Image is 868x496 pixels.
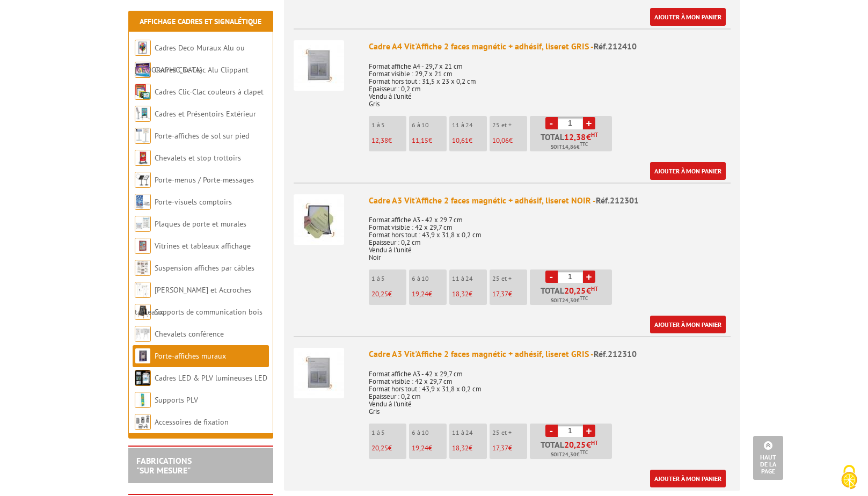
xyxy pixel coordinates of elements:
sup: HT [591,439,598,447]
a: Supports PLV [155,395,198,405]
p: € [452,444,487,452]
p: € [492,444,527,452]
a: Chevalets conférence [155,329,224,339]
p: € [452,290,487,298]
a: Porte-menus / Porte-messages [155,175,254,185]
a: Porte-affiches muraux [155,351,226,361]
span: 11,15 [412,136,428,145]
span: Réf.212310 [594,348,637,359]
a: Cadres Clic-Clac Alu Clippant [155,65,249,75]
p: 11 à 24 [452,429,487,436]
p: 1 à 5 [371,121,406,129]
a: Haut de la page [753,436,783,480]
span: 12,38 [371,136,388,145]
a: Cadres et Présentoirs Extérieur [155,109,256,119]
span: 20,25 [371,289,388,298]
a: Cadres Clic-Clac couleurs à clapet [155,87,264,97]
p: € [492,137,527,144]
img: Cadres Clic-Clac couleurs à clapet [135,84,151,100]
p: 11 à 24 [452,275,487,282]
p: € [492,290,527,298]
p: 6 à 10 [412,429,447,436]
span: 20,25 [564,286,586,295]
span: 24,30 [562,450,577,459]
p: 25 et + [492,275,527,282]
a: Plaques de porte et murales [155,219,246,229]
img: Porte-affiches muraux [135,348,151,364]
p: 25 et + [492,429,527,436]
img: Suspension affiches par câbles [135,260,151,276]
img: Cadre A4 Vit'Affiche 2 faces magnétic + adhésif, liseret GRIS [294,40,344,91]
a: + [583,117,595,129]
span: 17,37 [492,289,508,298]
p: Format affiche A4 - 29,7 x 21 cm Format visible : 29,7 x 21 cm Format hors tout : 31,5 x 23 x 0,2... [369,55,731,108]
img: Cadre A3 Vit'Affiche 2 faces magnétic + adhésif, liseret NOIR [294,194,344,245]
span: € [586,440,591,449]
a: Ajouter à mon panier [650,470,726,487]
p: € [412,444,447,452]
p: € [412,137,447,144]
a: Porte-affiches de sol sur pied [155,131,249,141]
a: Accessoires de fixation [155,417,229,427]
span: 18,32 [452,443,469,453]
sup: HT [591,285,598,293]
a: Ajouter à mon panier [650,8,726,26]
span: 18,32 [452,289,469,298]
a: Ajouter à mon panier [650,316,726,333]
img: Accessoires de fixation [135,414,151,430]
p: 1 à 5 [371,429,406,436]
img: Porte-visuels comptoirs [135,194,151,210]
p: € [452,137,487,144]
p: € [371,290,406,298]
span: Soit € [551,450,588,459]
button: Cookies (fenêtre modale) [830,459,868,496]
sup: TTC [580,449,588,455]
img: Cookies (fenêtre modale) [836,464,863,491]
p: 6 à 10 [412,121,447,129]
a: Chevalets et stop trottoirs [155,153,241,163]
p: Total [533,286,612,305]
sup: TTC [580,141,588,147]
span: 17,37 [492,443,508,453]
img: Cadres et Présentoirs Extérieur [135,106,151,122]
p: Format affiche A3 - 42 x 29.7 cm Format visible : 42 x 29,7 cm Format hors tout : 43,9 x 31,8 x 0... [369,209,731,261]
span: 20,25 [564,440,586,449]
img: Vitrines et tableaux affichage [135,238,151,254]
span: 14,86 [562,143,577,151]
p: 6 à 10 [412,275,447,282]
p: € [371,444,406,452]
a: FABRICATIONS"Sur Mesure" [136,455,192,476]
img: Chevalets et stop trottoirs [135,150,151,166]
p: € [371,137,406,144]
a: [PERSON_NAME] et Accroches tableaux [135,285,251,317]
span: 19,24 [412,289,428,298]
span: Soit € [551,143,588,151]
p: Total [533,133,612,151]
sup: TTC [580,295,588,301]
span: 24,30 [562,296,577,305]
p: 25 et + [492,121,527,129]
span: 12,38 [564,133,586,141]
p: 1 à 5 [371,275,406,282]
a: + [583,271,595,283]
a: Supports de communication bois [155,307,262,317]
a: - [545,271,558,283]
span: Réf.212410 [594,41,637,52]
a: - [545,117,558,129]
p: 11 à 24 [452,121,487,129]
div: Cadre A3 Vit'Affiche 2 faces magnétic + adhésif, liseret GRIS - [369,348,731,360]
img: Porte-menus / Porte-messages [135,172,151,188]
span: € [586,286,591,295]
img: Cadres LED & PLV lumineuses LED [135,370,151,386]
span: 10,61 [452,136,469,145]
span: 20,25 [371,443,388,453]
sup: HT [591,131,598,138]
a: Cadres LED & PLV lumineuses LED [155,373,267,383]
img: Porte-affiches de sol sur pied [135,128,151,144]
p: Format affiche A3 - 42 x 29,7 cm Format visible : 42 x 29,7 cm Format hors tout : 43,9 x 31,8 x 0... [369,363,731,415]
span: 19,24 [412,443,428,453]
div: Cadre A4 Vit'Affiche 2 faces magnétic + adhésif, liseret GRIS - [369,40,731,53]
span: Soit € [551,296,588,305]
p: Total [533,440,612,459]
img: Cadre A3 Vit'Affiche 2 faces magnétic + adhésif, liseret GRIS [294,348,344,398]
